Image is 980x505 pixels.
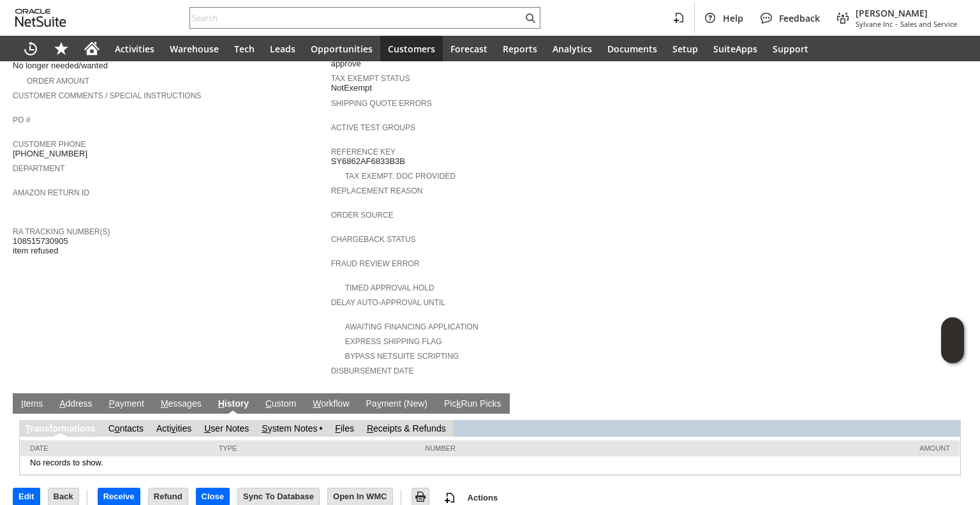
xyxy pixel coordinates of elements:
input: Receive [98,488,140,505]
a: Tax Exempt. Doc Provided [345,172,456,181]
a: Active Test Groups [331,123,415,132]
span: Opportunities [311,43,373,55]
span: Analytics [553,43,592,55]
span: H [218,398,225,409]
span: R [367,423,373,433]
span: y [377,398,382,409]
a: Address [56,398,95,411]
a: Transformations [26,423,96,433]
div: Number [425,444,647,452]
a: Forecast [443,36,495,61]
input: Sync To Database [238,488,319,505]
a: Payment (New) [363,398,431,411]
input: Back [48,488,78,505]
a: SuiteApps [706,36,765,61]
a: Disbursement Date [331,366,414,375]
span: C [265,398,272,409]
a: System Notes [262,423,317,433]
a: Reports [495,36,545,61]
input: Search [190,10,523,26]
a: Documents [600,36,665,61]
a: Warehouse [162,36,226,61]
a: Customer Phone [13,140,85,149]
span: Setup [672,43,698,55]
span: Customers [388,43,435,55]
span: P [109,398,115,409]
svg: Recent Records [23,41,38,56]
a: Department [13,164,65,173]
input: Refund [149,488,188,505]
span: v [171,423,175,433]
a: Shipping Quote Errors [331,99,432,108]
a: Tax Exempt Status [331,74,410,83]
span: T [26,423,31,433]
div: Type [219,444,406,452]
a: Analytics [545,36,600,61]
span: [PERSON_NAME] [856,7,957,19]
span: Activities [115,43,154,55]
span: Sylvane Inc [856,19,893,29]
span: SY6862AF6833B3B [331,156,405,167]
a: Files [335,423,354,433]
input: Open In WMC [328,488,392,505]
span: 108515730905 item refused [13,236,68,256]
a: Home [77,36,107,61]
a: Contacts [108,423,144,433]
a: Actions [463,493,503,502]
a: Awaiting Financing Application [345,322,479,331]
a: Replacement reason [331,186,423,195]
span: Reports [503,43,537,55]
span: o [115,423,120,433]
span: Support [773,43,808,55]
a: RA Tracking Number(s) [13,227,110,236]
a: Support [765,36,816,61]
a: Fraud Review Error [331,259,420,268]
div: Date [30,444,200,452]
span: NotExempt [331,83,372,93]
input: Print [412,488,429,505]
div: Amount [666,444,950,452]
span: Forecast [450,43,487,55]
a: Activities [156,423,191,433]
a: Express Shipping Flag [345,337,442,346]
a: Activities [107,36,162,61]
a: Setup [665,36,706,61]
td: No records to show. [20,456,960,474]
span: - [895,19,898,29]
a: Messages [158,398,205,411]
span: Oracle Guided Learning Widget. To move around, please hold and drag [941,341,964,364]
a: Unrolled view on [944,396,960,411]
a: Delay Auto-Approval Until [331,298,445,307]
span: Documents [607,43,657,55]
span: W [313,398,321,409]
span: A [59,398,65,409]
input: Edit [13,488,40,505]
span: SuiteApps [713,43,757,55]
svg: logo [15,9,66,27]
span: Sales and Service [900,19,957,29]
svg: Search [523,10,538,26]
span: U [204,423,211,433]
a: Bypass NetSuite Scripting [345,352,459,361]
span: S [262,423,267,433]
a: Customer Comments / Special Instructions [13,91,201,100]
span: M [161,398,168,409]
span: [PHONE_NUMBER] [13,149,87,159]
input: Close [197,488,229,505]
svg: Shortcuts [54,41,69,56]
span: approve [331,59,361,69]
img: Print [413,489,428,504]
a: Order Amount [27,77,89,86]
a: Tech [226,36,262,61]
a: Order Source [331,211,394,220]
span: I [21,398,24,409]
a: PO # [13,116,30,124]
a: Leads [262,36,303,61]
span: No longer needed/wanted [13,61,108,71]
a: Custom [262,398,299,411]
span: Leads [270,43,295,55]
a: Payment [106,398,147,411]
iframe: Click here to launch Oracle Guided Learning Help Panel [941,317,964,363]
a: Opportunities [303,36,380,61]
a: Chargeback Status [331,235,416,244]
